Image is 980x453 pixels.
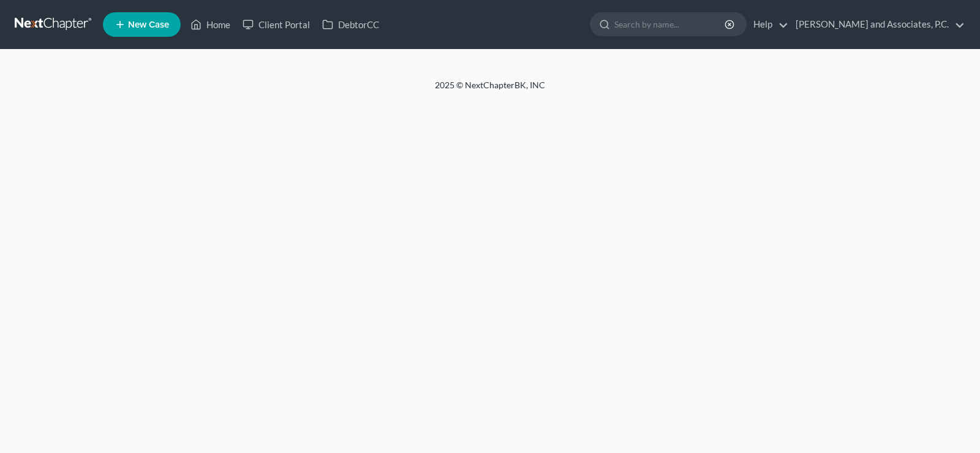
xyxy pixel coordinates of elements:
input: Search by name... [614,13,726,36]
div: 2025 © NextChapterBK, INC [141,79,839,101]
a: Help [747,13,788,36]
a: DebtorCC [316,13,385,36]
span: New Case [128,20,169,29]
a: Home [184,13,236,36]
a: Client Portal [236,13,316,36]
a: [PERSON_NAME] and Associates, P.C. [790,13,965,36]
